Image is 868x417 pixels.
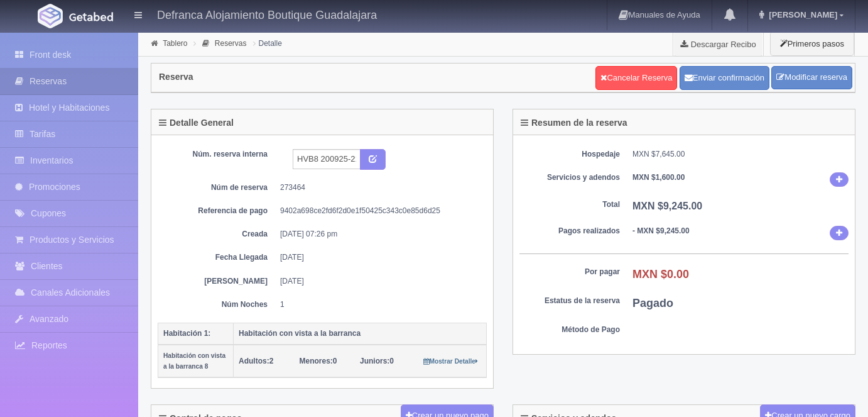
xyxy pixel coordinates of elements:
a: Mostrar Detalle [423,357,478,365]
dt: Núm de reserva [167,182,268,193]
b: MXN $1,600.00 [632,173,685,182]
img: Getabed [38,4,63,28]
dd: [DATE] [280,252,477,263]
dd: 273464 [280,182,477,193]
a: Reservas [215,39,247,48]
dt: Servicios y adendos [519,172,620,183]
span: 2 [239,357,273,365]
dt: Fecha Llegada [167,252,268,263]
dt: Creada [167,229,268,240]
th: Habitación con vista a la barranca [234,323,487,345]
dd: [DATE] 07:26 pm [280,229,477,240]
h4: Defranca Alojamiento Boutique Guadalajara [157,6,377,22]
dt: Referencia de pago [167,206,268,216]
h4: Reserva [159,72,193,82]
dt: Total [519,199,620,210]
b: MXN $9,245.00 [632,201,702,211]
button: Enviar confirmación [680,66,769,90]
dt: Núm Noches [167,299,268,310]
strong: Menores: [300,357,333,365]
a: Modificar reserva [771,66,852,89]
dt: Por pagar [519,267,620,277]
b: - MXN $9,245.00 [632,226,690,235]
small: Habitación con vista a la barranca 8 [163,352,225,370]
dt: Núm. reserva interna [167,149,268,160]
a: Descargar Recibo [673,31,763,57]
li: Detalle [250,37,285,49]
strong: Adultos: [239,357,269,365]
small: Mostrar Detalle [423,358,478,365]
img: Getabed [69,12,113,21]
span: 0 [300,357,337,365]
dt: [PERSON_NAME] [167,276,268,287]
dd: MXN $7,645.00 [632,149,849,160]
dt: Hospedaje [519,149,620,160]
dt: Método de Pago [519,325,620,335]
dt: Pagos realizados [519,226,620,236]
strong: Juniors: [360,357,389,365]
span: 0 [360,357,394,365]
dd: 9402a698ce2fd6f2d0e1f50425c343c0e85d6d25 [280,206,477,216]
b: Pagado [632,297,673,309]
dd: 1 [280,299,477,310]
h4: Detalle General [159,118,234,128]
b: Habitación 1: [163,329,210,338]
dd: [DATE] [280,276,477,287]
a: Cancelar Reserva [595,66,677,90]
dt: Estatus de la reserva [519,296,620,306]
span: [PERSON_NAME] [766,10,837,19]
a: Tablero [163,39,187,48]
h4: Resumen de la reserva [521,118,627,128]
button: Primeros pasos [770,31,854,56]
b: MXN $0.00 [632,268,689,281]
